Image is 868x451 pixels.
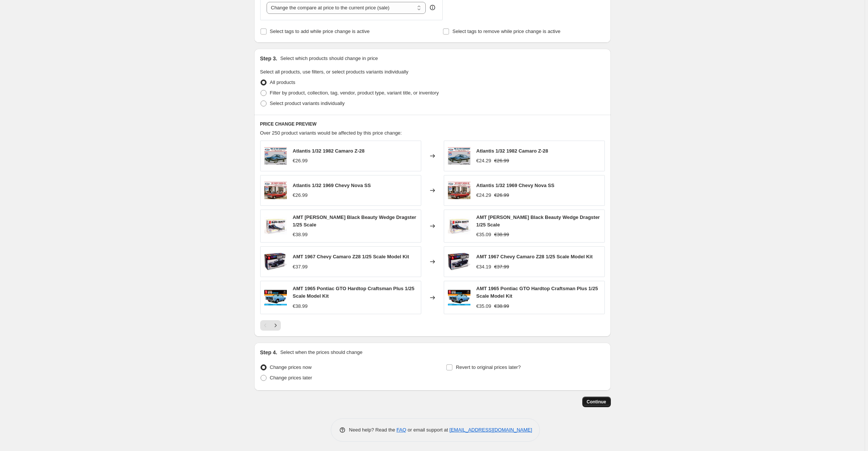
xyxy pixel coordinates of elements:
span: Need help? Read the [349,427,397,433]
div: €35.09 [476,303,491,310]
span: AMT 1965 Pontiac GTO Hardtop Craftsman Plus 1/25 Scale Model Kit [476,286,598,299]
span: Filter by product, collection, tag, vendor, product type, variant title, or inventory [270,90,439,96]
strike: €26.99 [494,157,509,165]
span: Change prices later [270,375,312,381]
span: Select all products, use filters, or select products variants individually [260,69,408,75]
a: FAQ [396,427,406,433]
p: Select which products should change in price [280,55,378,62]
div: €24.29 [476,157,491,165]
p: Select when the prices should change [280,349,362,356]
div: €26.99 [293,192,308,199]
img: atlantis-132-1982-camaro-z-28-984849_80x.jpg [448,145,470,167]
strike: €38.99 [494,231,509,238]
span: or email support at [406,427,449,433]
strike: €38.99 [494,303,509,310]
span: Atlantis 1/32 1969 Chevy Nova SS [476,183,555,188]
span: Select tags to remove while price change is active [452,28,561,34]
h6: PRICE CHANGE PREVIEW [260,121,605,127]
span: Change prices now [270,364,312,370]
span: Continue [587,399,606,405]
span: Revert to original prices later? [456,364,521,370]
span: AMT [PERSON_NAME] Black Beauty Wedge Dragster 1/25 Scale [293,214,416,228]
div: €37.99 [293,263,308,271]
span: AMT [PERSON_NAME] Black Beauty Wedge Dragster 1/25 Scale [476,214,600,228]
span: All products [270,79,295,85]
span: Atlantis 1/32 1969 Chevy Nova SS [293,183,371,188]
img: atlantis-132-1982-camaro-z-28-984849_80x.jpg [264,145,287,167]
span: Atlantis 1/32 1982 Camaro Z-28 [476,148,548,154]
div: €26.99 [293,157,308,165]
span: AMT 1965 Pontiac GTO Hardtop Craftsman Plus 1/25 Scale Model Kit [293,286,414,299]
span: Select tags to add while price change is active [270,28,370,34]
a: [EMAIL_ADDRESS][DOMAIN_NAME] [449,427,532,433]
div: €34.19 [476,263,491,271]
img: amt-1965-pontiac-gto-hardtop-craftsman-plus-125-scale-model-kit-988566_80x.jpg [264,286,287,309]
div: help [429,4,436,11]
span: Over 250 product variants would be affected by this price change: [260,130,402,136]
img: atlantis-132-1969-chevy-nova-ss-279732_80x.jpg [264,179,287,202]
img: amt-steve-mcgee-black-beauty-wedge-dragster-125-scale-584650_80x.jpg [448,215,470,237]
button: Next [270,320,281,331]
div: €35.09 [476,231,491,238]
div: €38.99 [293,231,308,238]
h2: Step 3. [260,55,277,62]
img: atlantis-132-1969-chevy-nova-ss-279732_80x.jpg [448,179,470,202]
img: AMT1309-67ChevyCamaroZ28_PKG-front_900x_bda7a40a-9ce9-4b0a-bab1-df10866d28e3_80x.jpg [448,250,470,273]
nav: Pagination [260,320,281,331]
span: Select product variants individually [270,100,345,106]
h2: Step 4. [260,349,277,356]
strike: €26.99 [494,192,509,199]
strike: €37.99 [494,263,509,271]
span: Atlantis 1/32 1982 Camaro Z-28 [293,148,365,154]
span: AMT 1967 Chevy Camaro Z28 1/25 Scale Model Kit [476,254,593,259]
span: AMT 1967 Chevy Camaro Z28 1/25 Scale Model Kit [293,254,409,259]
img: amt-steve-mcgee-black-beauty-wedge-dragster-125-scale-584650_80x.jpg [264,215,287,237]
div: €24.29 [476,192,491,199]
div: €38.99 [293,303,308,310]
img: amt-1965-pontiac-gto-hardtop-craftsman-plus-125-scale-model-kit-988566_80x.jpg [448,286,470,309]
button: Continue [582,397,611,407]
img: AMT1309-67ChevyCamaroZ28_PKG-front_900x_bda7a40a-9ce9-4b0a-bab1-df10866d28e3_80x.jpg [264,250,287,273]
